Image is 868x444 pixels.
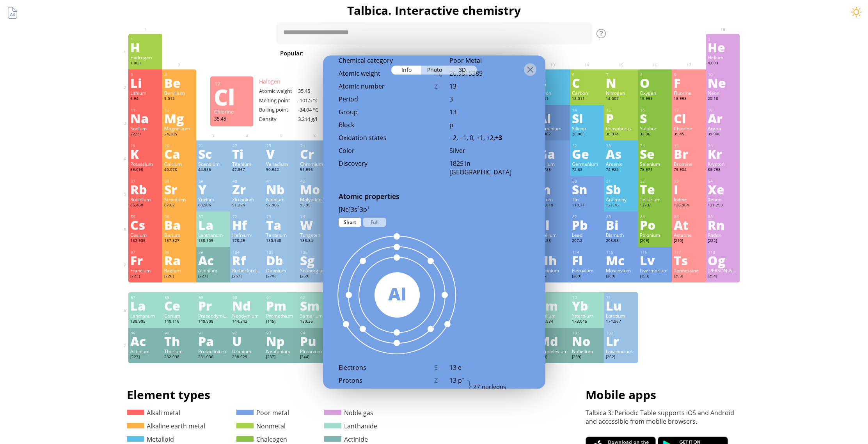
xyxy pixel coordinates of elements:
[164,196,194,202] div: Strontium
[449,133,530,142] div: −2, −1, 0, +1, +2,
[130,60,160,67] div: 1.008
[449,82,530,91] div: 13
[164,218,194,231] div: Ba
[674,108,704,113] div: 17
[232,147,262,160] div: Ti
[298,87,337,94] div: 35.45
[339,205,530,214] div: [Ne]3s 3p
[674,143,704,148] div: 35
[280,48,309,59] div: Popular:
[130,112,160,124] div: Na
[233,214,262,219] div: 72
[640,161,670,167] div: Selenium
[640,232,670,238] div: Polonium
[233,179,262,184] div: 40
[674,76,704,89] div: F
[198,238,228,244] div: 138.905
[300,238,330,244] div: 183.84
[674,90,704,96] div: Fluorine
[640,196,670,202] div: Tellurium
[708,125,738,131] div: Argon
[122,2,746,18] h1: Talbica. Interactive chemistry
[572,112,602,124] div: Si
[232,196,262,202] div: Zirconium
[266,179,296,184] div: 41
[300,143,330,148] div: 24
[640,90,670,96] div: Oxygen
[606,250,636,255] div: 115
[538,96,568,102] div: 10.81
[538,90,568,96] div: Boron
[300,167,330,173] div: 51.996
[259,106,298,113] div: Boiling point
[640,179,670,184] div: 52
[708,254,738,266] div: Og
[449,146,530,155] div: Silver
[266,202,296,209] div: 92.906
[708,179,738,184] div: 54
[127,408,180,417] a: Alkali metal
[421,53,424,58] sub: 2
[606,147,636,160] div: As
[236,435,287,444] a: Chalcogen
[606,232,636,238] div: Bismuth
[198,196,228,202] div: Yttrium
[674,218,704,231] div: At
[538,250,568,255] div: 113
[127,435,174,444] a: Metalloid
[538,76,568,89] div: B
[198,147,228,160] div: Sc
[640,108,670,113] div: 16
[538,232,568,238] div: Thallium
[164,232,194,238] div: Barium
[606,96,636,102] div: 14.007
[449,108,530,116] div: 13
[357,205,360,210] sup: 2
[572,72,602,77] div: 6
[708,143,738,148] div: 36
[674,238,704,244] div: [210]
[674,183,704,195] div: I
[130,147,160,160] div: K
[708,147,738,160] div: Kr
[165,143,194,148] div: 20
[266,167,296,173] div: 50.942
[339,82,434,91] div: Atomic number
[214,108,249,115] div: Chlorine
[198,232,228,238] div: Lanthanum
[324,435,368,444] a: Actinide
[339,133,434,142] div: Oxidation states
[164,90,194,96] div: Beryllium
[606,218,636,231] div: Bi
[359,48,385,58] span: Water
[339,218,361,227] div: Short
[538,214,568,219] div: 81
[130,232,160,238] div: Cesium
[640,131,670,138] div: 32.06
[164,254,194,266] div: Ra
[266,147,296,160] div: V
[199,179,228,184] div: 39
[164,238,194,244] div: 137.327
[538,112,568,124] div: Al
[572,254,602,266] div: Fl
[708,183,738,195] div: Xe
[130,167,160,173] div: 39.098
[165,72,194,77] div: 4
[266,250,296,255] div: 105
[606,161,636,167] div: Arsenic
[266,238,296,244] div: 180.948
[130,196,160,202] div: Rubidium
[572,167,602,173] div: 72.63
[606,76,636,89] div: N
[131,72,160,77] div: 3
[130,202,160,209] div: 85.468
[199,143,228,148] div: 21
[674,125,704,131] div: Chlorine
[266,232,296,238] div: Tantalum
[198,161,228,167] div: Scandium
[339,121,434,129] div: Block
[674,232,704,238] div: Astatine
[164,147,194,160] div: Ca
[434,82,449,91] div: Z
